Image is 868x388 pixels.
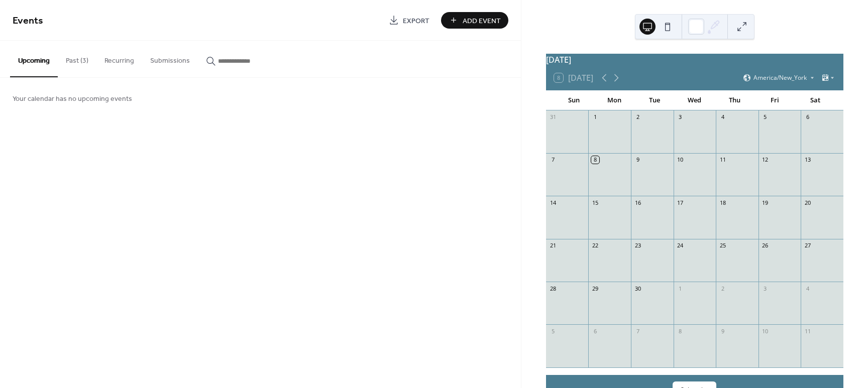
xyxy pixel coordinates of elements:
[795,90,835,110] div: Sat
[634,199,641,206] div: 16
[634,327,641,335] div: 7
[677,327,684,335] div: 8
[549,199,557,206] div: 14
[591,285,599,292] div: 29
[549,113,557,121] div: 31
[549,242,557,249] div: 21
[634,156,641,164] div: 9
[441,12,508,29] button: Add Event
[762,156,769,164] div: 12
[13,94,132,104] span: Your calendar has no upcoming events
[762,285,769,292] div: 3
[762,113,769,121] div: 5
[634,113,641,121] div: 2
[719,113,726,121] div: 4
[675,90,715,110] div: Wed
[762,327,769,335] div: 10
[96,41,142,76] button: Recurring
[381,12,437,29] a: Export
[755,90,795,110] div: Fri
[634,242,641,249] div: 23
[13,11,43,31] span: Events
[719,242,726,249] div: 25
[634,285,641,292] div: 30
[762,242,769,249] div: 26
[634,90,675,110] div: Tue
[719,327,726,335] div: 9
[554,90,594,110] div: Sun
[58,41,96,76] button: Past (3)
[804,199,811,206] div: 20
[591,199,599,206] div: 15
[677,285,684,292] div: 1
[719,199,726,206] div: 18
[10,41,58,77] button: Upcoming
[677,156,684,164] div: 10
[753,75,807,81] span: America/New_York
[591,242,599,249] div: 22
[463,16,501,26] span: Add Event
[677,113,684,121] div: 3
[403,16,429,26] span: Export
[804,156,811,164] div: 13
[549,156,557,164] div: 7
[591,156,599,164] div: 8
[804,327,811,335] div: 11
[677,242,684,249] div: 24
[715,90,755,110] div: Thu
[804,285,811,292] div: 4
[142,41,198,76] button: Submissions
[594,90,634,110] div: Mon
[719,156,726,164] div: 11
[546,54,843,66] div: [DATE]
[591,113,599,121] div: 1
[804,242,811,249] div: 27
[549,327,557,335] div: 5
[719,285,726,292] div: 2
[762,199,769,206] div: 19
[677,199,684,206] div: 17
[591,327,599,335] div: 6
[549,285,557,292] div: 28
[804,113,811,121] div: 6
